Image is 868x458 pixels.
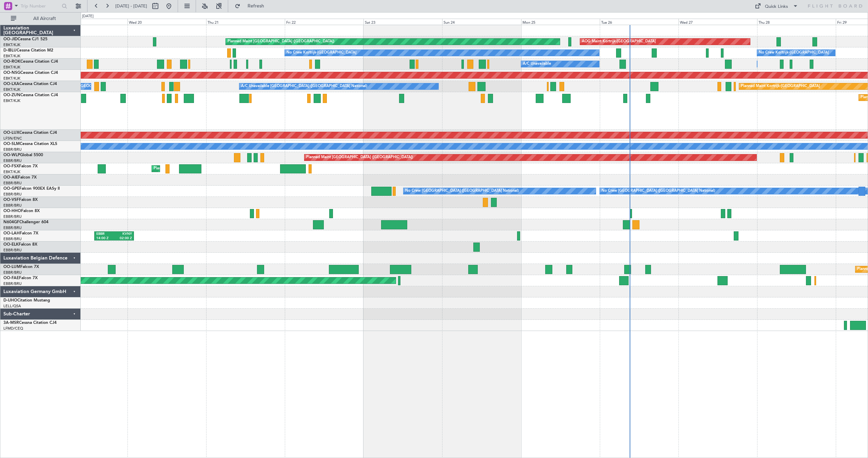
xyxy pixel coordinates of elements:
[242,4,270,8] span: Refresh
[3,153,20,157] span: OO-WLP
[405,186,519,196] div: No Crew [GEOGRAPHIC_DATA] ([GEOGRAPHIC_DATA] National)
[228,37,334,47] div: Planned Maint [GEOGRAPHIC_DATA] ([GEOGRAPHIC_DATA])
[3,276,19,280] span: OO-FAE
[523,59,551,69] div: A/C Unavailable
[18,16,72,21] span: All Aircraft
[757,19,836,25] div: Thu 28
[3,220,19,224] span: N604GF
[3,54,20,59] a: EBKT/KJK
[3,93,58,97] a: OO-ZUNCessna Citation CJ4
[3,82,57,86] a: OO-LXACessna Citation CJ4
[3,82,19,86] span: OO-LXA
[3,321,19,325] span: 3A-MSR
[3,321,57,325] a: 3A-MSRCessna Citation CJ4
[3,214,22,219] a: EBBR/BRU
[3,169,20,174] a: EBKT/KJK
[3,131,19,135] span: OO-LUX
[3,181,22,186] a: EBBR/BRU
[442,19,521,25] div: Sun 24
[3,175,18,180] span: OO-AIE
[3,142,57,146] a: OO-SLMCessna Citation XLS
[3,220,48,224] a: N604GFChallenger 604
[3,198,19,202] span: OO-VSF
[3,147,22,152] a: EBBR/BRU
[241,81,367,91] div: A/C Unavailable [GEOGRAPHIC_DATA] ([GEOGRAPHIC_DATA] National)
[3,198,38,202] a: OO-VSFFalcon 8X
[3,203,22,208] a: EBBR/BRU
[3,326,23,331] a: LFMD/CEQ
[3,60,20,64] span: OO-ROK
[3,158,22,163] a: EBBR/BRU
[3,304,21,309] a: LELL/QSA
[3,187,60,191] a: OO-GPEFalcon 900EX EASy II
[3,243,19,247] span: OO-ELK
[96,236,114,241] div: 14:00 Z
[741,81,820,91] div: Planned Maint Kortrijk-[GEOGRAPHIC_DATA]
[765,3,788,10] div: Quick Links
[3,48,17,53] span: D-IBLU
[3,87,20,92] a: EBKT/KJK
[3,93,20,97] span: OO-ZUN
[3,298,17,303] span: D-IJHO
[3,209,21,213] span: OO-HHO
[3,265,39,269] a: OO-LUMFalcon 7X
[3,37,18,41] span: OO-JID
[306,152,413,163] div: Planned Maint [GEOGRAPHIC_DATA] ([GEOGRAPHIC_DATA])
[3,76,20,81] a: EBKT/KJK
[3,98,20,103] a: EBKT/KJK
[154,164,233,174] div: Planned Maint Kortrijk-[GEOGRAPHIC_DATA]
[3,65,20,70] a: EBKT/KJK
[114,232,132,236] div: KVNY
[3,164,19,168] span: OO-FSX
[96,232,114,236] div: EBBR
[3,298,50,303] a: D-IJHOCitation Mustang
[21,1,60,11] input: Trip Number
[3,175,37,180] a: OO-AIEFalcon 7X
[3,187,19,191] span: OO-GPE
[7,13,74,24] button: All Aircraft
[3,248,22,253] a: EBBR/BRU
[3,142,20,146] span: OO-SLM
[82,14,94,19] div: [DATE]
[582,37,656,47] div: AOG Maint Kortrijk-[GEOGRAPHIC_DATA]
[3,71,58,75] a: OO-NSGCessna Citation CJ4
[3,265,20,269] span: OO-LUM
[232,1,272,12] button: Refresh
[3,37,47,41] a: OO-JIDCessna CJ1 525
[3,164,38,168] a: OO-FSXFalcon 7X
[285,19,363,25] div: Fri 22
[3,153,43,157] a: OO-WLPGlobal 5500
[759,48,829,58] div: No Crew Kortrijk-[GEOGRAPHIC_DATA]
[49,19,127,25] div: Tue 19
[287,48,356,58] div: No Crew Kortrijk-[GEOGRAPHIC_DATA]
[3,281,22,286] a: EBBR/BRU
[3,209,40,213] a: OO-HHOFalcon 8X
[3,231,38,235] a: OO-LAHFalcon 7X
[115,3,147,9] span: [DATE] - [DATE]
[521,19,600,25] div: Mon 25
[600,19,678,25] div: Tue 26
[3,60,58,64] a: OO-ROKCessna Citation CJ4
[363,19,442,25] div: Sat 23
[114,236,132,241] div: 02:00 Z
[751,1,802,12] button: Quick Links
[3,276,38,280] a: OO-FAEFalcon 7X
[3,136,22,141] a: LFSN/ENC
[3,42,20,47] a: EBKT/KJK
[3,225,22,230] a: EBBR/BRU
[601,186,715,196] div: No Crew [GEOGRAPHIC_DATA] ([GEOGRAPHIC_DATA] National)
[3,270,22,275] a: EBBR/BRU
[3,243,37,247] a: OO-ELKFalcon 8X
[3,131,57,135] a: OO-LUXCessna Citation CJ4
[3,231,20,235] span: OO-LAH
[127,19,206,25] div: Wed 20
[3,71,20,75] span: OO-NSG
[678,19,757,25] div: Wed 27
[3,236,22,242] a: EBBR/BRU
[206,19,285,25] div: Thu 21
[3,192,22,197] a: EBBR/BRU
[3,48,53,53] a: D-IBLUCessna Citation M2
